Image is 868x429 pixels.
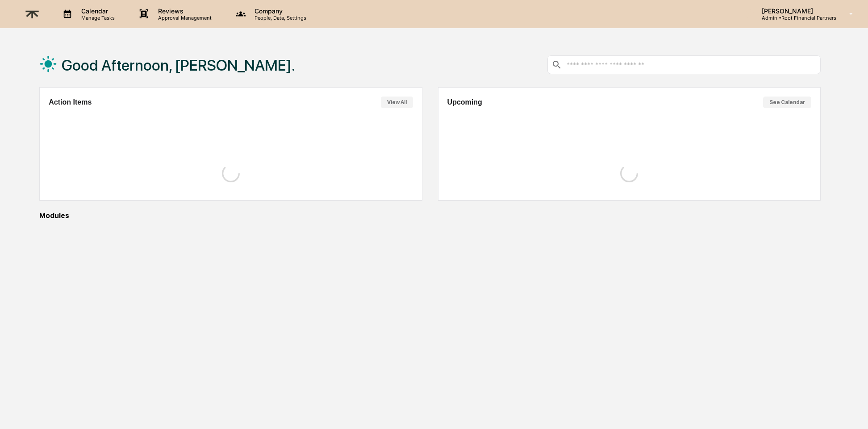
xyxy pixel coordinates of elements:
h1: Good Afternoon, [PERSON_NAME]. [62,56,295,74]
p: Admin • Root Financial Partners [755,15,836,21]
img: logo [21,3,43,25]
div: Modules [39,211,821,220]
p: Company [247,7,311,15]
h2: Upcoming [447,98,482,106]
p: People, Data, Settings [247,15,311,21]
button: See Calendar [763,97,811,108]
p: Reviews [151,7,216,15]
p: Manage Tasks [74,15,119,21]
p: [PERSON_NAME] [755,7,836,15]
p: Calendar [74,7,119,15]
button: View All [381,97,413,108]
h2: Action Items [49,98,92,106]
p: Approval Management [151,15,216,21]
